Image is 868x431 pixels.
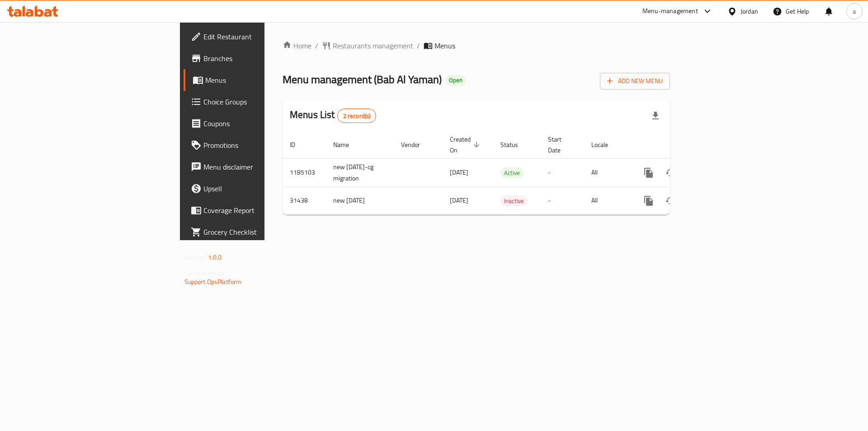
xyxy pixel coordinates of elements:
div: Menu-management [642,6,698,17]
span: Coupons [203,118,318,129]
button: Change Status [660,162,681,184]
div: Jordan [741,6,758,16]
div: Export file [645,105,666,127]
span: Open [445,76,466,84]
a: Menus [184,69,325,91]
a: Upsell [184,178,325,199]
span: [DATE] [450,194,468,206]
span: Inactive [500,196,528,206]
span: Created On [450,134,482,156]
span: a [853,6,856,16]
a: Choice Groups [184,91,325,113]
span: Version: [184,251,207,263]
span: 2 record(s) [338,112,376,120]
span: Menu disclaimer [203,161,318,172]
span: Get support on: [184,267,226,279]
span: Branches [203,53,318,64]
span: ID [290,139,307,150]
td: All [584,187,631,214]
th: Actions [631,131,732,159]
span: Choice Groups [203,96,318,107]
td: - [541,158,584,187]
td: new [DATE] [326,187,394,214]
span: Promotions [203,140,318,151]
span: Add New Menu [607,76,663,87]
span: Coverage Report [203,205,318,216]
a: Menu disclaimer [184,156,325,178]
span: Locale [591,139,620,150]
span: Start Date [548,134,573,156]
td: new [DATE]-cg migration [326,158,394,187]
li: / [417,40,420,51]
span: Grocery Checklist [203,227,318,237]
span: Menus [434,40,455,51]
div: Open [445,75,466,86]
span: Menu management ( Bab Al Yaman ) [283,69,442,90]
button: Change Status [660,190,681,212]
nav: breadcrumb [283,40,670,51]
span: Active [500,168,524,178]
h2: Menus List [290,108,376,123]
div: Total records count [337,109,377,123]
td: All [584,158,631,187]
span: Upsell [203,183,318,194]
div: Active [500,167,524,178]
a: Restaurants management [322,40,413,51]
a: Edit Restaurant [184,26,325,47]
span: Vendor [401,139,432,150]
span: Menus [205,75,318,85]
a: Branches [184,47,325,69]
span: Edit Restaurant [203,31,318,42]
button: more [638,162,660,184]
a: Coupons [184,113,325,134]
span: Restaurants management [333,40,413,51]
span: [DATE] [450,166,468,178]
a: Promotions [184,134,325,156]
span: 1.0.0 [208,251,222,263]
button: Add New Menu [600,73,670,90]
span: Name [333,139,361,150]
td: - [541,187,584,214]
a: Coverage Report [184,199,325,221]
span: Status [500,139,530,150]
a: Support.OpsPlatform [184,276,242,288]
button: more [638,190,660,212]
a: Grocery Checklist [184,221,325,243]
table: enhanced table [283,131,732,215]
